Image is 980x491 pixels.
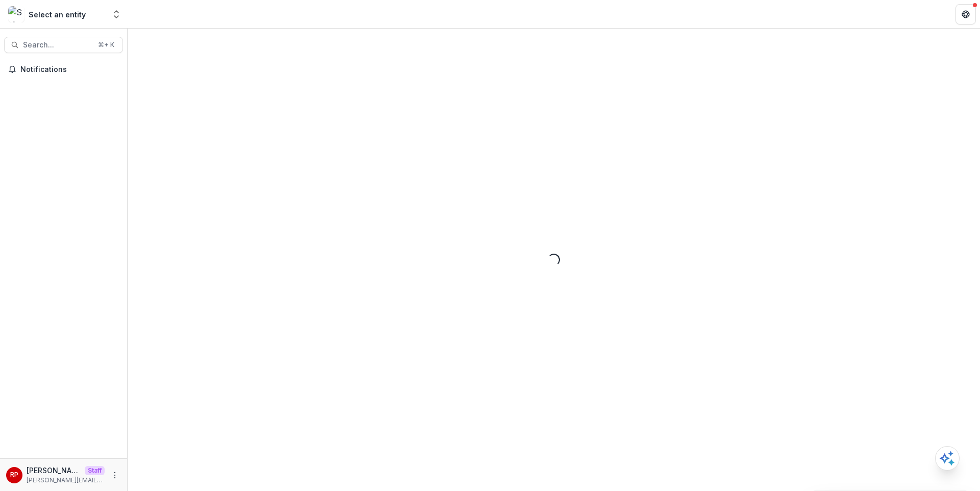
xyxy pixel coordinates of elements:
button: Get Help [955,4,976,24]
p: [PERSON_NAME] [27,465,81,476]
button: Open AI Assistant [935,446,960,471]
span: Search... [23,41,92,50]
button: Open entity switcher [109,4,124,24]
div: ⌘ + K [96,39,116,51]
button: Search... [4,37,123,53]
img: Select an entity [8,6,24,22]
div: Select an entity [29,9,86,20]
button: Notifications [4,61,123,78]
button: More [109,469,121,481]
p: [PERSON_NAME][EMAIL_ADDRESS][DOMAIN_NAME] [27,476,105,485]
div: Ruthwick Pathireddy [10,472,18,478]
p: Staff [85,466,105,475]
span: Notifications [20,65,119,74]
